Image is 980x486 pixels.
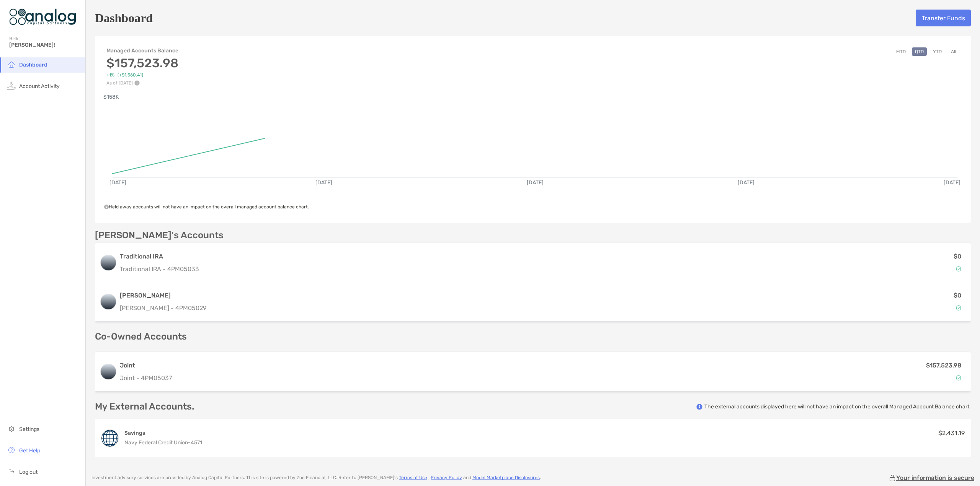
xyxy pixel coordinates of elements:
[120,373,172,383] p: Joint - 4PM05037
[91,475,541,481] p: Investment advisory services are provided by Analog Capital Partners . This site is powered by Zo...
[101,255,116,270] img: logo account
[956,305,961,310] img: Account Status icon
[7,424,16,433] img: settings icon
[926,361,962,370] p: $157,523.98
[527,179,544,186] text: [DATE]
[95,231,224,240] p: [PERSON_NAME]'s Accounts
[9,42,81,48] span: [PERSON_NAME]!
[938,429,965,437] span: $2,431.19
[106,56,179,70] h3: $157,523.98
[704,403,971,410] p: The external accounts displayed here will not have an impact on the overall Managed Account Balan...
[101,294,116,309] img: logo account
[19,426,39,432] span: Settings
[7,60,16,69] img: household icon
[472,475,540,480] a: Model Marketplace Disclosures
[104,204,309,210] span: Held away accounts will not have an impact on the overall managed account balance chart.
[431,475,462,480] a: Privacy Policy
[124,429,202,437] h4: Savings
[118,72,143,78] span: (+$1,560.41)
[954,252,962,261] p: $0
[120,303,206,313] p: [PERSON_NAME] - 4PM05029
[9,3,76,31] img: Zoe Logo
[120,252,199,261] h3: Traditional IRA
[954,291,962,300] p: $0
[896,474,974,481] p: Your information is secure
[101,430,118,447] img: Share Savings
[893,47,909,56] button: MTD
[7,81,16,90] img: activity icon
[101,364,116,379] img: logo account
[944,179,960,186] text: [DATE]
[95,402,194,411] p: My External Accounts.
[120,264,199,274] p: Traditional IRA - 4PM05033
[106,80,179,86] p: As of [DATE]
[956,266,961,271] img: Account Status icon
[134,80,140,86] img: Performance Info
[7,467,16,476] img: logout icon
[120,291,206,300] h3: [PERSON_NAME]
[106,47,179,54] h4: Managed Accounts Balance
[19,83,60,89] span: Account Activity
[912,47,927,56] button: QTD
[696,404,702,410] img: info
[738,179,755,186] text: [DATE]
[95,332,971,341] p: Co-Owned Accounts
[95,9,153,27] h5: Dashboard
[106,72,114,78] span: +1%
[315,179,332,186] text: [DATE]
[930,47,945,56] button: YTD
[109,179,126,186] text: [DATE]
[19,469,38,475] span: Log out
[19,447,40,454] span: Get Help
[956,375,961,380] img: Account Status icon
[7,445,16,455] img: get-help icon
[948,47,959,56] button: All
[399,475,427,480] a: Terms of Use
[19,62,47,68] span: Dashboard
[103,94,119,100] text: $158K
[916,10,971,26] button: Transfer Funds
[120,361,172,370] h3: Joint
[191,439,202,446] span: 4571
[124,439,191,446] span: Navy Federal Credit Union -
